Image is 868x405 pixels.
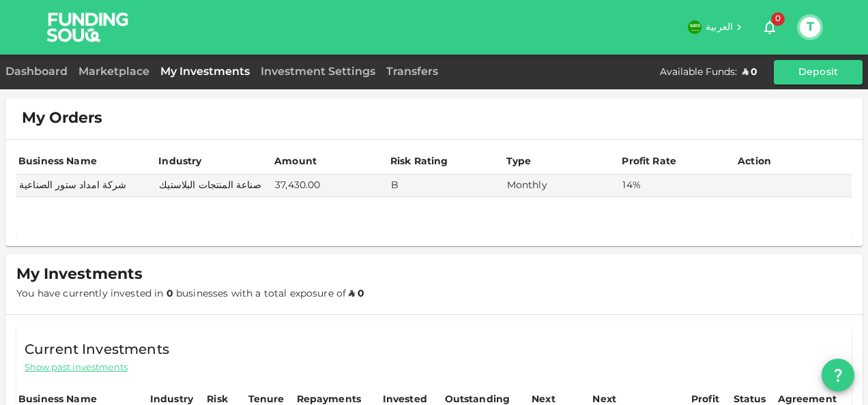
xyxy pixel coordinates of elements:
td: 14% [620,175,736,197]
td: 37,430.00 [272,175,388,197]
div: ʢ 0 [742,65,757,79]
a: Transfers [381,67,444,77]
div: Available Funds : [660,65,737,79]
span: You have currently invested in businesses with a total exposure of [16,289,364,299]
button: T [800,17,820,37]
a: Investment Settings [255,67,381,77]
span: 0 [771,12,785,26]
td: Monthly [504,175,620,197]
div: Amount [274,153,317,170]
strong: ʢ 0 [349,289,364,299]
div: Business Name [18,153,97,170]
td: B [388,175,504,197]
strong: 0 [167,289,173,299]
button: question [822,359,854,391]
span: My Investments [16,265,143,284]
td: صناعة المنتجات البلاستيك [156,175,272,197]
div: Action [738,153,771,170]
a: Marketplace [73,67,155,77]
img: flag-sa.b9a346574cdc8950dd34b50780441f57.svg [688,20,701,34]
div: Type [506,153,532,170]
span: My Orders [22,109,102,128]
span: العربية [706,22,733,32]
a: Dashboard [5,67,73,77]
button: Deposit [774,60,863,85]
a: My Investments [155,67,255,77]
div: Industry [158,153,201,170]
span: Show past investments [25,361,128,374]
button: 0 [756,14,783,41]
div: Profit Rate [622,153,676,170]
span: Current Investments [25,340,169,361]
td: شركة امداد ستور الصناعية [16,175,156,197]
div: Risk Rating [390,153,448,170]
